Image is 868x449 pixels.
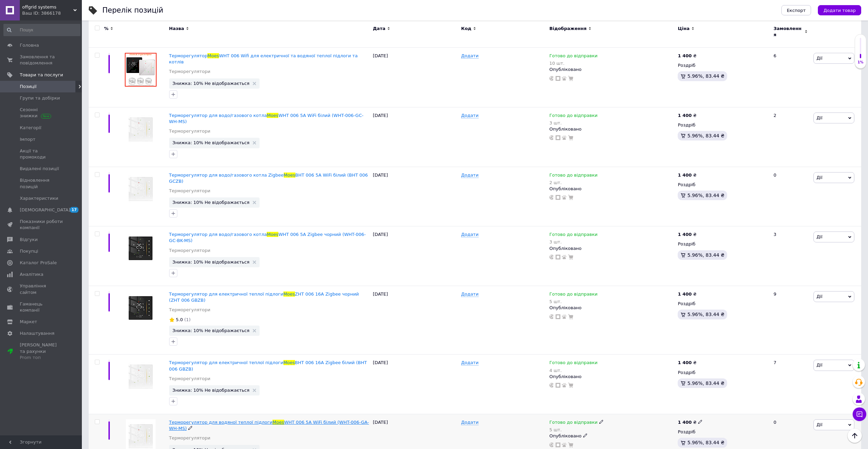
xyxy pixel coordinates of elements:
[20,283,63,295] span: Управління сайтом
[461,291,479,297] span: Додати
[461,420,479,425] span: Додати
[20,125,41,131] span: Категорії
[20,342,63,361] span: [PERSON_NAME] та рахунки
[169,188,210,194] a: Терморегулятори
[207,53,219,58] span: Moes
[126,172,156,206] img: Терморегулятор для водо/газового котла Zigbee Moes BHT 006 5A WiFi белый (BHT 006 GCZB)
[169,420,369,431] span: WHT 006 5A WiFi білий (WHT-006-GA-WH-MS)
[678,420,692,425] b: 1 400
[678,291,696,297] div: ₴
[769,286,812,355] div: 9
[461,113,479,118] span: Додати
[126,113,156,146] img: Терморегулятор для водо/газового котла Moes WHT 006 5A WiFi белый (WHT-006-GC-WH-MS)
[169,360,367,371] a: Терморегулятор для електричної теплої підлогиMoesBHT 006 16A Zigbee білий (BHT 006 GBZB)
[102,7,163,14] div: Перелік позицій
[549,186,675,192] div: Опубліковано
[20,319,37,325] span: Маркет
[70,207,78,213] span: 17
[20,271,43,278] span: Аналітика
[371,286,459,355] div: [DATE]
[774,26,803,38] span: Замовлення
[678,113,692,118] b: 1 400
[371,107,459,167] div: [DATE]
[855,60,866,65] div: 1%
[20,72,63,78] span: Товари та послуги
[173,81,250,86] span: Знижка: 10% Не відображається
[687,73,724,79] span: 5.96%, 83.44 ₴
[678,232,692,237] b: 1 400
[549,113,598,120] span: Готово до відправки
[267,113,278,118] span: Moes
[678,62,768,69] div: Роздріб
[687,133,724,138] span: 5.96%, 83.44 ₴
[549,66,675,73] div: Опубліковано
[687,312,724,317] span: 5.96%, 83.44 ₴
[20,177,63,190] span: Відновлення позицій
[816,422,822,427] span: Дії
[169,232,366,243] a: Терморегулятор для водо/газового котлаMoesWHT 006 5A Zigbee чорний (WHT-006-GC-BK-MS)
[678,360,692,365] b: 1 400
[678,360,696,366] div: ₴
[678,241,768,247] div: Роздріб
[461,232,479,237] span: Додати
[678,53,696,59] div: ₴
[769,226,812,286] div: 3
[549,360,598,367] span: Готово до відправки
[678,370,768,376] div: Роздріб
[267,232,278,237] span: Moes
[20,148,63,160] span: Акції та промокоди
[549,120,598,125] div: 3 шт.
[678,53,692,58] b: 1 400
[687,193,724,198] span: 5.96%, 83.44 ₴
[22,10,82,16] div: Ваш ID: 3866178
[20,330,55,336] span: Налаштування
[169,307,210,313] a: Терморегулятори
[173,388,250,392] span: Знижка: 10% Не відображається
[818,5,861,15] button: Додати товар
[549,368,598,373] div: 4 шт.
[678,419,703,425] div: ₴
[3,24,80,36] input: Пошук
[678,172,696,178] div: ₴
[549,126,675,132] div: Опубліковано
[20,355,63,361] div: Prom топ
[549,427,604,432] div: 5 шт.
[687,252,724,258] span: 5.96%, 83.44 ₴
[169,420,273,425] span: Терморегулятор для водяної теплої підлоги
[769,48,812,107] div: 6
[678,182,768,188] div: Роздріб
[169,113,267,118] span: Терморегулятор для водо/газового котла
[169,173,284,178] span: Терморегулятор для водо/газового котла Zigbee
[169,360,283,365] span: Терморегулятор для електричної теплої підлоги
[549,420,598,427] span: Готово до відправки
[169,53,208,58] span: Терморегулятор
[549,291,598,299] span: Готово до відправки
[20,248,38,254] span: Покупці
[816,362,822,368] span: Дії
[678,122,768,128] div: Роздріб
[678,231,696,238] div: ₴
[20,54,63,66] span: Замовлення та повідомлення
[20,107,63,119] span: Сезонні знижки
[104,26,108,32] span: %
[284,173,295,178] span: Moes
[549,245,675,252] div: Опубліковано
[173,200,250,205] span: Знижка: 10% Не відображається
[853,407,866,421] button: Чат з покупцем
[273,420,284,425] span: Moes
[125,53,157,87] img: Терморегулятор Moes WHT 006 Wifi для електрического и водяного теплого пола и котлов
[283,360,295,365] span: Moes
[549,305,675,311] div: Опубліковано
[461,53,479,59] span: Додати
[169,53,358,64] span: WHT 006 Wifi для електричної та водяної теплої підлоги та котлів
[173,140,250,145] span: Знижка: 10% Не відображається
[549,239,598,244] div: 3 шт.
[678,301,768,307] div: Роздріб
[169,173,368,184] a: Терморегулятор для водо/газового котла ZigbeeMoesBHT 006 5A WiFi білий (BHT 006 GCZB)
[20,166,59,172] span: Видалені позиції
[461,173,479,178] span: Додати
[169,435,210,441] a: Терморегулятори
[126,360,156,393] img: Терморегулятор для електрического теплого пола Moes BHT 006 16A Zigbee белый (BHT 006 GBZB)
[169,128,210,134] a: Терморегулятори
[169,26,184,32] span: Назва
